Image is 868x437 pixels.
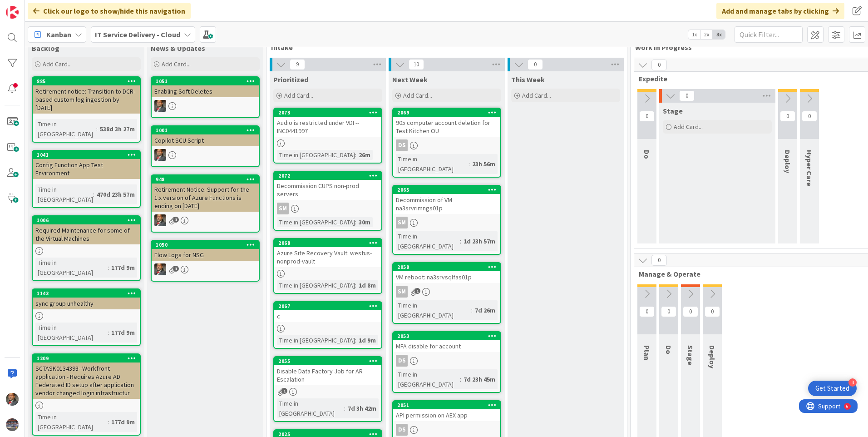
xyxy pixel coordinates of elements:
span: : [355,335,356,345]
div: MFA disable for account [393,340,500,352]
span: : [108,328,109,338]
span: 1 [281,388,287,394]
span: 1 [173,217,179,223]
div: Time in [GEOGRAPHIC_DATA] [277,398,344,418]
a: 1051Enabling Soft DeletesDP [151,76,260,118]
div: 1006 [33,216,140,224]
a: 885Retirement notice: Transition to DCR-based custom log ingestion by [DATE]Time in [GEOGRAPHIC_D... [32,76,141,143]
div: 1209 [37,355,140,362]
div: 2051API permission on AEX app [393,401,500,421]
span: Intake [271,43,616,52]
div: DP [152,263,259,275]
img: DP [154,263,166,275]
div: Time in [GEOGRAPHIC_DATA] [277,280,355,290]
span: 1 [414,288,420,294]
div: Time in [GEOGRAPHIC_DATA] [35,119,96,139]
div: Time in [GEOGRAPHIC_DATA] [277,335,355,345]
span: Hyper Care [805,150,814,186]
div: Azure Site Recovery Vault: westus-nonprod-vault [274,247,381,267]
div: SM [277,203,289,214]
div: 1051 [156,78,259,84]
div: Retirement notice: Transition to DCR-based custom log ingestion by [DATE] [33,85,140,114]
span: Stage [686,345,695,365]
div: 2069 [393,109,500,117]
div: 3 [848,378,857,387]
img: DP [154,214,166,226]
div: 905 computer account deletion for Test Kitchen OU [393,117,500,137]
span: This Week [511,75,545,84]
a: 1006Required Maintenance for some of the Virtual MachinesTime in [GEOGRAPHIC_DATA]:177d 9m [32,215,141,281]
span: 0 [639,111,655,122]
div: 2067 [278,303,381,309]
span: 0 [705,306,720,317]
div: DS [393,424,500,436]
img: DP [6,393,19,406]
div: SM [393,286,500,298]
a: 2068Azure Site Recovery Vault: westus-nonprod-vaultTime in [GEOGRAPHIC_DATA]:1d 8m [273,238,382,294]
span: 1 [173,266,179,272]
div: 7d 26m [473,305,498,315]
div: Click our logo to show/hide this navigation [28,3,191,19]
img: Visit kanbanzone.com [6,6,19,19]
div: Time in [GEOGRAPHIC_DATA] [35,184,93,204]
div: SCTASK0134393--Workfront application - Requires Azure AD Federated ID setup after application ven... [33,363,140,399]
div: 2073 [274,109,381,117]
div: 2055 [274,357,381,365]
div: 1143 [33,289,140,298]
div: DS [396,424,408,436]
span: 0 [661,306,676,317]
div: Required Maintenance for some of the Virtual Machines [33,224,140,244]
div: 2073Audio is restricted under VDI --INC0441997 [274,109,381,137]
span: : [471,305,473,315]
div: 2072Decommission CUPS non-prod servers [274,172,381,200]
span: Do [664,345,673,354]
div: 885Retirement notice: Transition to DCR-based custom log ingestion by [DATE] [33,77,140,114]
div: 538d 3h 27m [98,124,137,134]
div: 2051 [397,402,500,408]
div: 2053 [397,333,500,339]
span: 0 [780,111,795,122]
div: 23h 56m [470,159,498,169]
a: 2058VM reboot: na3srvsqlfas01pSMTime in [GEOGRAPHIC_DATA]:7d 26m [392,262,501,324]
span: Add Card... [43,60,72,68]
div: 2053 [393,332,500,340]
div: DP [152,214,259,226]
span: Prioritized [273,75,308,84]
div: 2058 [393,263,500,271]
div: SM [396,217,408,228]
div: Time in [GEOGRAPHIC_DATA] [35,323,108,343]
div: DS [393,139,500,151]
span: Deploy [708,345,717,368]
span: News & Updates [151,44,205,53]
span: Backlog [32,44,59,53]
span: Add Card... [284,91,313,99]
div: 1143 [37,290,140,297]
div: Time in [GEOGRAPHIC_DATA] [277,150,355,160]
div: 1051 [152,77,259,85]
div: Decommission of VM na3srvrimngs01p [393,194,500,214]
span: 1x [688,30,700,39]
div: Time in [GEOGRAPHIC_DATA] [396,300,471,320]
a: 2053MFA disable for accountDSTime in [GEOGRAPHIC_DATA]:7d 23h 45m [392,331,501,393]
div: 2058VM reboot: na3srvsqlfas01p [393,263,500,283]
div: c [274,310,381,322]
span: Add Card... [674,123,703,131]
a: 1041Config Function App Test EnvironmentTime in [GEOGRAPHIC_DATA]:470d 23h 57m [32,150,141,208]
a: 1001Copilot SCU ScriptDP [151,125,260,167]
div: Time in [GEOGRAPHIC_DATA] [396,369,460,389]
div: Copilot SCU Script [152,134,259,146]
div: Get Started [815,384,849,393]
div: 7d 23h 45m [461,374,498,384]
div: 2068 [274,239,381,247]
span: 0 [683,306,698,317]
div: VM reboot: na3srvsqlfas01p [393,271,500,283]
a: 2072Decommission CUPS non-prod serversSMTime in [GEOGRAPHIC_DATA]:30m [273,171,382,231]
div: DS [393,355,500,367]
div: 2067c [274,302,381,322]
div: 2065 [397,187,500,193]
div: 177d 9m [109,328,137,338]
div: 2069905 computer account deletion for Test Kitchen OU [393,109,500,137]
div: 2069 [397,109,500,116]
span: : [344,403,345,413]
input: Quick Filter... [735,26,803,43]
